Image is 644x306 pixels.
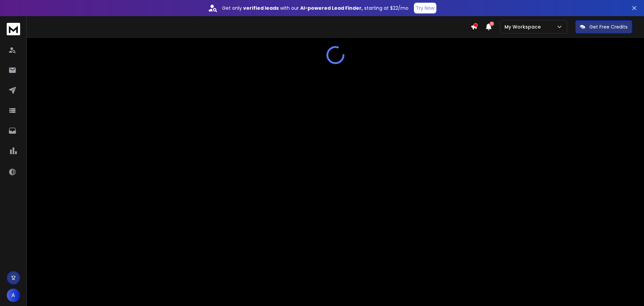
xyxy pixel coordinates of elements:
p: Get Free Credits [589,24,628,30]
button: A [7,289,20,302]
button: Get Free Credits [575,20,632,34]
img: logo [7,23,20,35]
p: My Workspace [504,24,543,30]
strong: verified leads [243,5,279,11]
p: Get only with our starting at $22/mo [222,5,409,11]
button: Try Now [414,3,436,13]
strong: AI-powered Lead Finder, [300,5,363,11]
p: Try Now [416,5,434,11]
span: 22 [489,21,494,26]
